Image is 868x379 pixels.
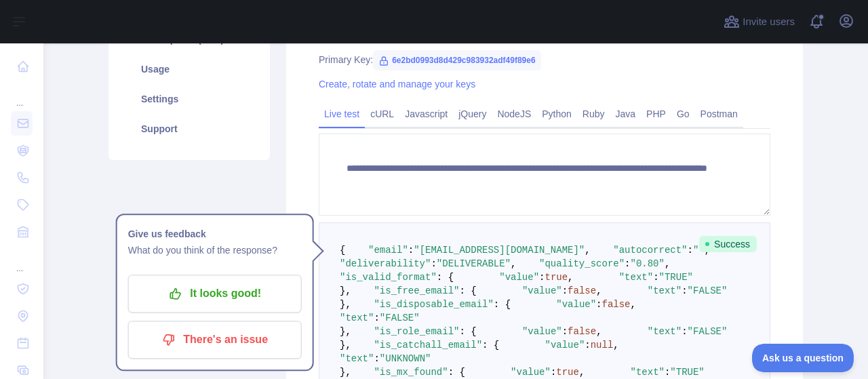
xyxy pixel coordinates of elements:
span: "is_disposable_email" [374,299,493,310]
span: : { [494,299,511,310]
span: "is_free_email" [374,285,459,296]
span: "TRUE" [670,367,704,378]
a: Postman [695,103,743,125]
a: Live test [319,103,365,125]
span: , [596,326,601,337]
span: "email" [368,245,408,256]
span: Success [699,236,757,252]
p: There's an issue [138,328,292,351]
span: false [602,299,631,310]
span: true [545,272,568,283]
span: false [568,285,596,296]
span: : { [437,272,454,283]
a: Ruby [577,103,610,125]
span: , [613,340,618,351]
span: : [431,258,436,269]
span: : [585,340,590,351]
span: , [568,272,573,283]
span: "quality_score" [539,258,625,269]
a: Support [125,114,254,144]
span: "" [693,245,705,256]
span: "text" [648,285,682,296]
h1: Give us feedback [128,226,302,242]
a: jQuery [453,103,492,125]
a: Usage [125,54,254,84]
span: 6e2bd0993d8d429c983932adf49f89e6 [373,50,541,71]
a: NodeJS [492,103,536,125]
span: "value" [522,326,562,337]
iframe: Toggle Customer Support [752,344,854,372]
a: cURL [365,103,399,125]
span: "UNKNOWN" [380,353,431,364]
span: "text" [340,313,374,323]
span: "is_valid_format" [340,272,437,283]
span: , [596,285,601,296]
span: : [682,285,687,296]
span: "is_catchall_email" [374,340,482,351]
span: : [374,353,379,364]
p: It looks good! [138,282,292,305]
span: : [665,367,670,378]
span: : [562,326,568,337]
span: "is_role_email" [374,326,459,337]
span: : [551,367,556,378]
span: : [539,272,545,283]
span: : [653,272,658,283]
span: : [682,326,687,337]
span: }, [340,299,351,310]
span: : { [459,326,476,337]
span: : [596,299,601,310]
span: , [631,299,636,310]
a: Go [671,103,695,125]
span: }, [340,340,351,351]
span: : [562,285,568,296]
span: { [340,245,345,256]
span: : [688,245,693,256]
a: Javascript [399,103,453,125]
a: Java [610,103,642,125]
span: "TRUE" [659,272,693,283]
span: "deliverability" [340,258,431,269]
span: "value" [556,299,596,310]
span: true [556,367,579,378]
a: Create, rotate and manage your keys [319,79,475,89]
span: , [579,367,585,378]
button: It looks good! [128,275,302,313]
span: : [408,245,414,256]
div: Primary Key: [319,53,770,66]
span: "FALSE" [688,326,728,337]
span: "0.80" [631,258,665,269]
span: "[EMAIL_ADDRESS][DOMAIN_NAME]" [414,245,585,256]
span: : [374,313,379,323]
span: "is_mx_found" [374,367,448,378]
span: : { [482,340,499,351]
span: "FALSE" [380,313,420,323]
div: ... [11,81,33,108]
span: }, [340,326,351,337]
a: Settings [125,84,254,114]
span: "autocorrect" [613,245,687,256]
span: : { [448,367,465,378]
span: "DELIVERABLE" [437,258,511,269]
span: Invite users [743,14,795,30]
span: , [511,258,516,269]
button: There's an issue [128,321,302,359]
span: "value" [545,340,585,351]
span: "text" [631,367,665,378]
span: : [625,258,630,269]
span: , [585,245,590,256]
span: : { [459,285,476,296]
span: "value" [511,367,551,378]
span: "FALSE" [688,285,728,296]
span: "text" [340,353,374,364]
span: }, [340,367,351,378]
span: "value" [522,285,562,296]
span: }, [340,285,351,296]
span: , [665,258,670,269]
button: Invite users [721,11,797,33]
span: null [591,340,614,351]
span: "value" [499,272,539,283]
p: What do you think of the response? [128,242,302,258]
div: ... [11,247,33,274]
span: "text" [619,272,653,283]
